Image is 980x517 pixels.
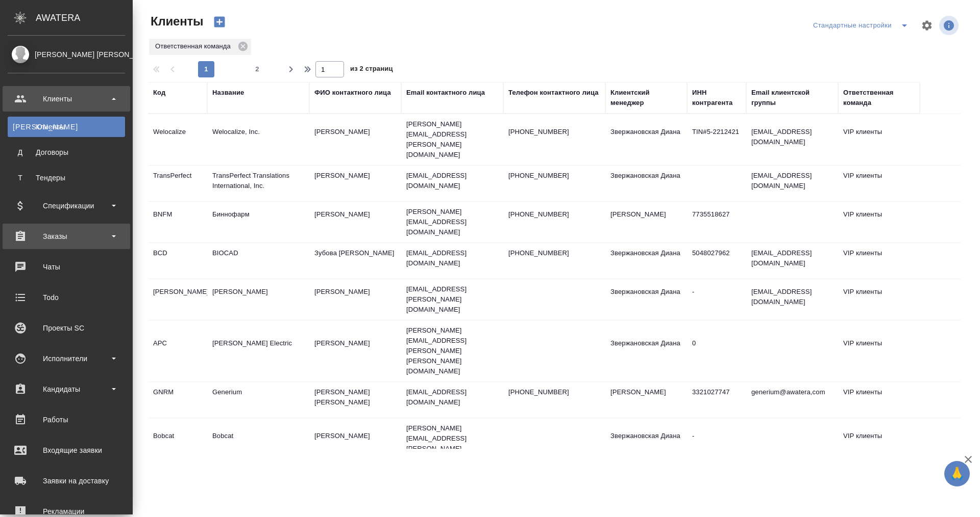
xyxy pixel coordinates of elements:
td: Звержановская Диана [605,333,687,369]
td: Звержановская Диана [605,243,687,279]
a: Проекты SC [3,315,130,341]
td: VIP клиенты [838,243,920,279]
p: [PERSON_NAME][EMAIL_ADDRESS][DOMAIN_NAME] [406,207,498,237]
td: VIP клиенты [838,333,920,369]
a: Todo [3,285,130,310]
td: VIP клиенты [838,382,920,418]
div: Название [212,88,244,98]
td: VIP клиенты [838,426,920,461]
a: Входящие заявки [3,438,130,463]
td: Bobcat [148,426,207,461]
p: [PHONE_NUMBER] [508,171,600,181]
div: Клиенты [8,91,125,106]
td: Звержановская Диана [605,122,687,157]
a: ТТендеры [8,168,125,188]
td: Биннофарм [207,204,309,240]
td: [PERSON_NAME] [605,204,687,240]
div: Исполнители [8,351,125,366]
div: ИНН контрагента [692,88,741,108]
span: 🙏 [948,463,966,484]
div: Телефон контактного лица [508,88,599,98]
td: [PERSON_NAME] [309,282,401,317]
a: Заявки на доставку [3,468,130,494]
td: VIP клиенты [838,166,920,201]
a: Работы [3,407,130,432]
div: Email клиентской группы [751,88,833,108]
td: BNFM [148,204,207,240]
td: VIP клиенты [838,204,920,240]
td: [PERSON_NAME] [309,122,401,157]
td: APC [148,333,207,369]
td: [PERSON_NAME] [309,333,401,369]
td: - [687,282,746,317]
td: Звержановская Диана [605,166,687,201]
td: [PERSON_NAME] [148,282,207,317]
a: Чаты [3,254,130,280]
td: Зубова [PERSON_NAME] [309,243,401,279]
div: split button [811,17,915,34]
td: [PERSON_NAME] [309,426,401,461]
td: [PERSON_NAME] [309,166,401,201]
td: 7735518627 [687,204,746,240]
td: Bobcat [207,426,309,461]
td: 0 [687,333,746,369]
button: 2 [249,61,265,77]
p: [PERSON_NAME][EMAIL_ADDRESS][PERSON_NAME][DOMAIN_NAME] [406,119,498,160]
div: Проекты SC [8,320,125,336]
div: Чаты [8,259,125,275]
span: 2 [249,64,265,74]
td: VIP клиенты [838,282,920,317]
td: [PERSON_NAME] [207,282,309,317]
td: Generium [207,382,309,418]
p: [PHONE_NUMBER] [508,209,600,220]
div: Договоры [13,147,120,157]
td: [EMAIL_ADDRESS][DOMAIN_NAME] [746,282,838,317]
td: TransPerfect [148,166,207,201]
td: 5048027962 [687,243,746,279]
div: Клиентский менеджер [610,88,682,108]
td: VIP клиенты [838,122,920,157]
td: Звержановская Диана [605,282,687,317]
span: Настроить таблицу [915,13,939,38]
div: ФИО контактного лица [314,88,391,98]
div: AWATERA [36,8,133,28]
div: Клиенты [13,122,120,132]
p: [EMAIL_ADDRESS][DOMAIN_NAME] [406,248,498,268]
p: [EMAIL_ADDRESS][DOMAIN_NAME] [406,171,498,191]
span: Посмотреть информацию [939,16,961,35]
td: [PERSON_NAME] [309,204,401,240]
td: [PERSON_NAME] Electric [207,333,309,369]
p: [PERSON_NAME][EMAIL_ADDRESS][PERSON_NAME][DOMAIN_NAME] [406,423,498,464]
a: [PERSON_NAME]Клиенты [8,117,125,137]
div: Спецификации [8,198,125,213]
p: Ответственная команда [155,41,234,51]
td: [EMAIL_ADDRESS][DOMAIN_NAME] [746,166,838,201]
td: [PERSON_NAME] [605,382,687,418]
div: Работы [8,412,125,427]
p: [EMAIL_ADDRESS][PERSON_NAME][DOMAIN_NAME] [406,284,498,315]
td: [PERSON_NAME] [PERSON_NAME] [309,382,401,418]
div: Заказы [8,229,125,244]
div: [PERSON_NAME] [PERSON_NAME] [8,49,125,60]
div: Ответственная команда [843,88,915,108]
button: 🙏 [944,461,970,486]
td: BCD [148,243,207,279]
td: generium@awatera,com [746,382,838,418]
p: [PHONE_NUMBER] [508,387,600,397]
td: 3321027747 [687,382,746,418]
div: Ответственная команда [149,39,251,55]
td: Welocalize [148,122,207,157]
td: - [687,426,746,461]
div: Кандидаты [8,382,125,397]
p: [PHONE_NUMBER] [508,248,600,258]
div: Входящие заявки [8,443,125,458]
td: Звержановская Диана [605,426,687,461]
span: Клиенты [148,13,203,30]
td: [EMAIL_ADDRESS][DOMAIN_NAME] [746,122,838,157]
td: BIOCAD [207,243,309,279]
div: Тендеры [13,173,120,183]
td: TransPerfect Translations International, Inc. [207,166,309,201]
a: ДДоговоры [8,142,125,162]
p: [PHONE_NUMBER] [508,127,600,137]
div: Todo [8,290,125,305]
